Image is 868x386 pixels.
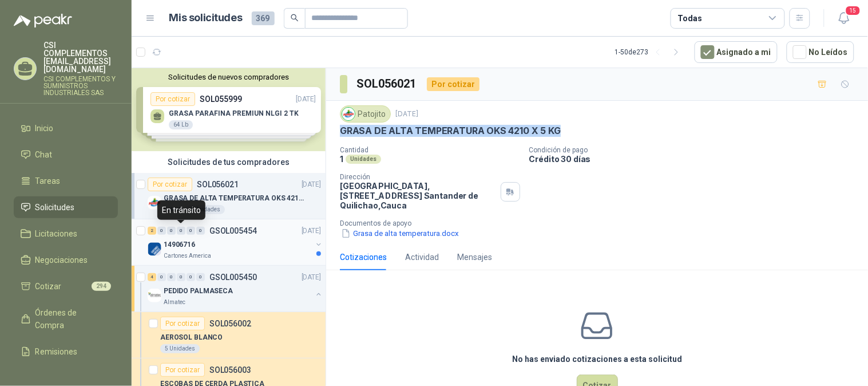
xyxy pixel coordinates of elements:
[35,345,78,358] span: Remisiones
[148,289,161,302] img: Company Logo
[209,273,257,281] p: GSOL005450
[160,344,200,353] div: 5 Unidades
[340,227,460,239] button: Grasa de alta temperatura.docx
[14,302,118,336] a: Órdenes de Compra
[177,227,185,235] div: 0
[92,282,111,291] span: 294
[169,10,243,26] h1: Mis solicitudes
[177,273,185,281] div: 0
[14,223,118,245] a: Licitaciones
[695,41,778,63] button: Asignado a mi
[167,273,176,281] div: 0
[787,41,854,63] button: No Leídos
[14,144,118,166] a: Chat
[136,73,321,81] button: Solicitudes de nuevos compradores
[43,76,118,96] p: CSI COMPLEMENTOS Y SUMINISTROS INDUSTRIALES SAS
[187,273,195,281] div: 0
[35,227,78,240] span: Licitaciones
[148,178,192,191] div: Por cotizar
[302,272,321,283] p: [DATE]
[512,353,682,365] h3: No has enviado cotizaciones a esta solicitud
[340,181,496,210] p: [GEOGRAPHIC_DATA], [STREET_ADDRESS] Santander de Quilichao , Cauca
[14,117,118,139] a: Inicio
[148,270,323,307] a: 4 0 0 0 0 0 GSOL005450[DATE] Company LogoPEDIDO PALMASECAAlmatec
[35,201,75,214] span: Solicitudes
[209,227,257,235] p: GSOL005454
[187,227,195,235] div: 0
[164,298,185,307] p: Almatec
[35,254,88,266] span: Negociaciones
[457,251,492,263] div: Mensajes
[160,363,205,377] div: Por cotizar
[148,224,323,261] a: 2 0 0 0 0 0 GSOL005454[DATE] Company Logo14906716Cartones America
[252,11,275,25] span: 369
[35,122,54,135] span: Inicio
[132,68,326,151] div: Solicitudes de nuevos compradoresPor cotizarSOL055999[DATE] GRASA PARAFINA PREMIUN NLGI 2 TK64 Lb...
[14,275,118,297] a: Cotizar294
[197,180,239,188] p: SOL056021
[164,239,195,250] p: 14906716
[35,280,62,293] span: Cotizar
[14,14,72,27] img: Logo peakr
[164,286,233,297] p: PEDIDO PALMASECA
[834,8,854,29] button: 15
[340,146,520,154] p: Cantidad
[529,146,863,154] p: Condición de pago
[340,105,391,123] div: Patojito
[342,108,355,120] img: Company Logo
[209,366,251,374] p: SOL056003
[164,251,211,261] p: Cartones America
[132,173,326,219] a: Por cotizarSOL056021[DATE] Company LogoGRASA DE ALTA TEMPERATURA OKS 4210 X 5 KGPatojito1 Unidades
[14,170,118,192] a: Tareas
[160,332,223,343] p: AEROSOL BLANCO
[164,193,306,204] p: GRASA DE ALTA TEMPERATURA OKS 4210 X 5 KG
[196,227,205,235] div: 0
[302,179,321,190] p: [DATE]
[148,273,156,281] div: 4
[14,196,118,218] a: Solicitudes
[35,175,61,187] span: Tareas
[845,5,861,16] span: 15
[35,148,53,161] span: Chat
[302,226,321,237] p: [DATE]
[148,196,161,210] img: Company Logo
[340,154,343,164] p: 1
[43,41,118,73] p: CSI COMPLEMENTOS [EMAIL_ADDRESS][DOMAIN_NAME]
[14,341,118,363] a: Remisiones
[35,306,107,332] span: Órdenes de Compra
[160,317,205,330] div: Por cotizar
[196,273,205,281] div: 0
[167,227,176,235] div: 0
[678,12,702,25] div: Todas
[427,77,479,91] div: Por cotizar
[157,273,166,281] div: 0
[132,151,326,173] div: Solicitudes de tus compradores
[346,155,381,164] div: Unidades
[340,219,863,227] p: Documentos de apoyo
[157,227,166,235] div: 0
[529,154,863,164] p: Crédito 30 días
[209,320,251,328] p: SOL056002
[157,200,205,220] div: En tránsito
[132,312,326,359] a: Por cotizarSOL056002AEROSOL BLANCO5 Unidades
[148,242,161,256] img: Company Logo
[615,43,685,61] div: 1 - 50 de 273
[356,75,418,93] h3: SOL056021
[291,14,299,22] span: search
[148,227,156,235] div: 2
[14,249,118,271] a: Negociaciones
[395,109,418,120] p: [DATE]
[340,251,387,263] div: Cotizaciones
[340,125,561,137] p: GRASA DE ALTA TEMPERATURA OKS 4210 X 5 KG
[340,173,496,181] p: Dirección
[405,251,439,263] div: Actividad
